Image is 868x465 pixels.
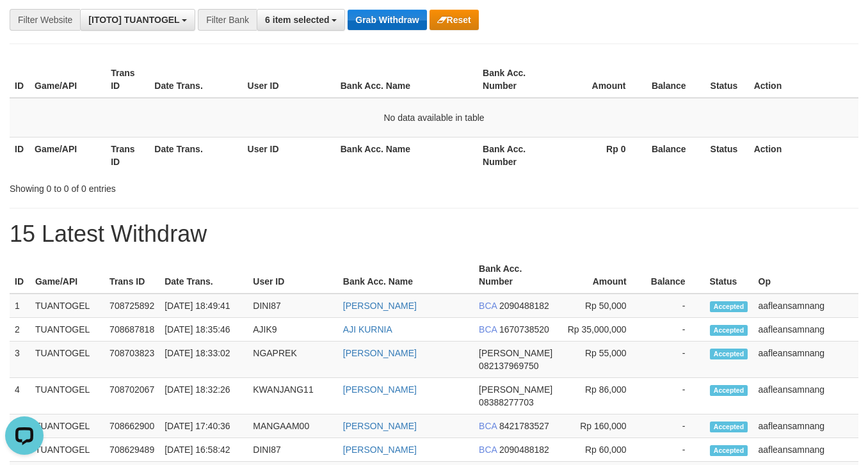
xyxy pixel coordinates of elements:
span: [ITOTO] TUANTOGEL [88,15,179,25]
td: TUANTOGEL [30,342,104,378]
td: NGAPREK [248,342,338,378]
span: BCA [479,445,497,455]
td: 2 [10,318,30,342]
th: Game/API [29,137,106,173]
span: 6 item selected [265,15,329,25]
th: Trans ID [106,61,149,98]
span: Copy 082137969750 to clipboard [479,361,538,371]
th: Amount [558,257,645,294]
span: Accepted [710,301,748,312]
span: Copy 2090488182 to clipboard [499,301,549,311]
span: Accepted [710,325,748,336]
td: TUANTOGEL [30,438,104,462]
button: [ITOTO] TUANTOGEL [80,9,195,31]
td: AJIK9 [248,318,338,342]
button: Open LiveChat chat widget [5,5,44,43]
a: AJI KURNIA [343,324,392,335]
th: Balance [645,61,705,98]
th: Date Trans. [149,137,242,173]
button: Grab Withdraw [348,10,426,30]
td: Rp 86,000 [558,378,645,414]
th: Bank Acc. Name [335,137,478,173]
div: Filter Bank [198,9,257,31]
td: [DATE] 18:33:02 [159,342,248,378]
td: Rp 55,000 [558,342,645,378]
th: Status [705,61,749,98]
a: [PERSON_NAME] [343,445,417,455]
th: Game/API [29,61,106,98]
span: Copy 08388277703 to clipboard [479,397,534,407]
a: [PERSON_NAME] [343,384,417,395]
span: Copy 2090488182 to clipboard [499,445,549,455]
td: 708629489 [104,438,159,462]
th: ID [10,137,29,173]
th: User ID [248,257,338,294]
th: Date Trans. [159,257,248,294]
td: TUANTOGEL [30,378,104,414]
td: 708725892 [104,294,159,318]
span: Accepted [710,349,748,359]
td: Rp 50,000 [558,294,645,318]
td: TUANTOGEL [30,294,104,318]
div: Filter Website [10,9,80,31]
td: TUANTOGEL [30,414,104,438]
td: TUANTOGEL [30,318,104,342]
span: BCA [479,301,497,311]
a: [PERSON_NAME] [343,348,417,358]
span: BCA [479,421,497,431]
td: [DATE] 17:40:36 [159,414,248,438]
td: [DATE] 18:49:41 [159,294,248,318]
td: - [646,294,705,318]
th: Bank Acc. Number [478,61,554,98]
td: - [646,378,705,414]
span: Accepted [710,422,748,432]
td: [DATE] 16:58:42 [159,438,248,462]
span: [PERSON_NAME] [479,348,552,358]
td: 708687818 [104,318,159,342]
th: Bank Acc. Number [474,257,558,294]
h1: 15 Latest Withdraw [10,221,858,247]
td: Rp 35,000,000 [558,318,645,342]
th: Amount [554,61,645,98]
th: Balance [645,137,705,173]
td: 1 [10,294,30,318]
td: aafleansamnang [753,294,858,318]
th: Status [705,257,753,294]
th: ID [10,61,29,98]
th: Status [705,137,749,173]
td: Rp 160,000 [558,414,645,438]
th: User ID [243,137,335,173]
td: aafleansamnang [753,318,858,342]
span: Accepted [710,445,748,456]
th: Bank Acc. Number [478,137,554,173]
th: Op [753,257,858,294]
td: [DATE] 18:32:26 [159,378,248,414]
th: Balance [646,257,705,294]
td: 3 [10,342,30,378]
button: Reset [430,10,479,30]
span: [PERSON_NAME] [479,384,552,395]
span: Accepted [710,385,748,396]
th: Action [749,61,858,98]
th: Action [749,137,858,173]
a: [PERSON_NAME] [343,421,417,431]
span: Copy 8421783527 to clipboard [499,421,549,431]
th: User ID [243,61,335,98]
td: aafleansamnang [753,378,858,414]
td: 708662900 [104,414,159,438]
th: Date Trans. [149,61,242,98]
td: - [646,414,705,438]
th: Game/API [30,257,104,294]
td: 4 [10,378,30,414]
td: Rp 60,000 [558,438,645,462]
div: Showing 0 to 0 of 0 entries [10,177,352,195]
th: ID [10,257,30,294]
td: aafleansamnang [753,342,858,378]
a: [PERSON_NAME] [343,301,417,311]
td: No data available in table [10,98,858,138]
td: aafleansamnang [753,438,858,462]
td: DINI87 [248,438,338,462]
td: MANGAAM00 [248,414,338,438]
td: - [646,318,705,342]
td: - [646,342,705,378]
